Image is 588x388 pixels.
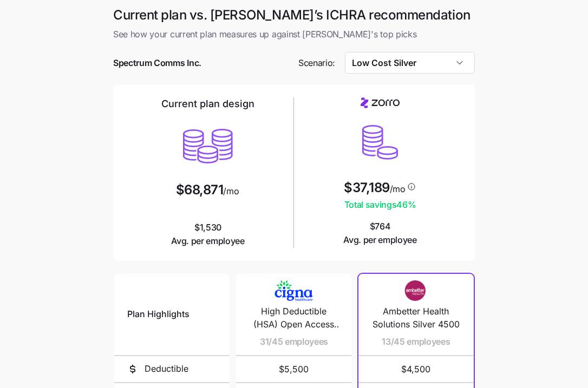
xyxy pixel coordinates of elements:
[249,305,338,332] span: High Deductible (HSA) Open Access Plus 5000
[223,187,239,195] span: /mo
[343,233,417,247] span: Avg. per employee
[344,181,390,194] span: $37,189
[371,305,461,332] span: Ambetter Health Solutions Silver 4500
[260,335,328,348] span: 31/45 employees
[127,307,190,321] span: Plan Highlights
[249,356,338,382] span: $5,500
[113,56,201,70] span: Spectrum Comms Inc.
[390,185,406,193] span: /mo
[176,183,224,196] span: $68,871
[161,97,254,110] h2: Current plan design
[343,220,417,247] span: $764
[171,234,245,248] span: Avg. per employee
[298,56,335,70] span: Scenario:
[145,362,188,376] span: Deductible
[382,335,450,348] span: 13/45 employees
[394,280,437,301] img: Carrier
[272,280,316,301] img: Carrier
[113,6,475,23] h1: Current plan vs. [PERSON_NAME]’s ICHRA recommendation
[171,221,245,248] span: $1,530
[371,356,461,382] span: $4,500
[113,28,475,41] span: See how your current plan measures up against [PERSON_NAME]'s top picks
[344,198,416,212] span: Total savings 46 %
